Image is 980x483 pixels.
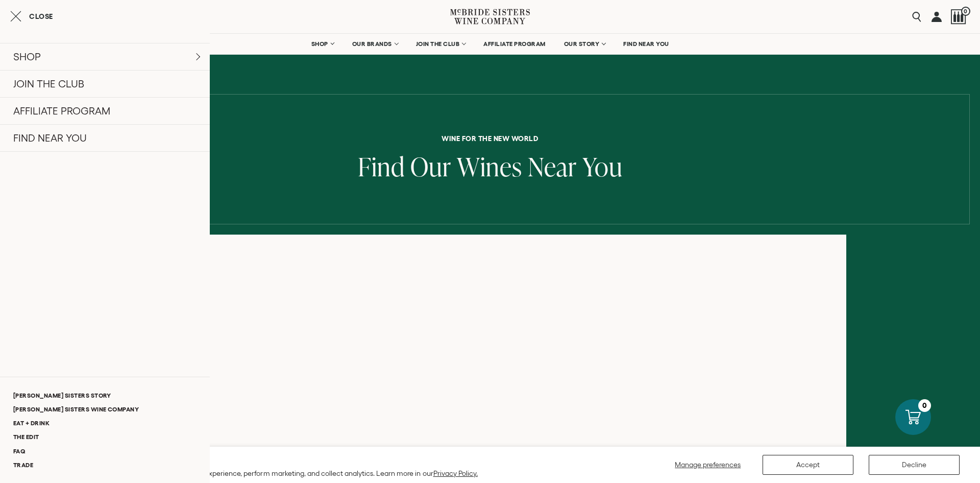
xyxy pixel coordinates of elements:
span: Manage preferences [675,461,741,469]
button: Decline [869,455,960,475]
span: 0 [961,7,970,16]
span: Find [358,149,405,184]
span: Our [410,149,451,184]
span: Close [29,13,53,20]
span: Wines [457,149,522,184]
a: AFFILIATE PROGRAM [477,34,552,54]
span: OUR STORY [564,40,600,48]
span: JOIN THE CLUB [416,40,460,48]
button: Close cart [10,10,53,22]
span: OUR BRANDS [352,40,392,48]
h2: We value your privacy [15,456,478,465]
a: OUR STORY [557,34,612,54]
span: SHOP [311,40,329,48]
div: 0 [918,399,931,412]
span: Near [528,149,577,184]
span: You [582,149,623,184]
a: FIND NEAR YOU [617,34,676,54]
button: Accept [763,455,853,475]
a: OUR BRANDS [346,34,404,54]
a: SHOP [305,34,340,54]
span: FIND NEAR YOU [623,40,669,48]
span: AFFILIATE PROGRAM [483,40,546,48]
a: Privacy Policy. [433,469,478,477]
a: JOIN THE CLUB [409,34,472,54]
button: Manage preferences [669,455,747,475]
p: We use cookies and other technologies to personalize your experience, perform marketing, and coll... [15,469,478,478]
